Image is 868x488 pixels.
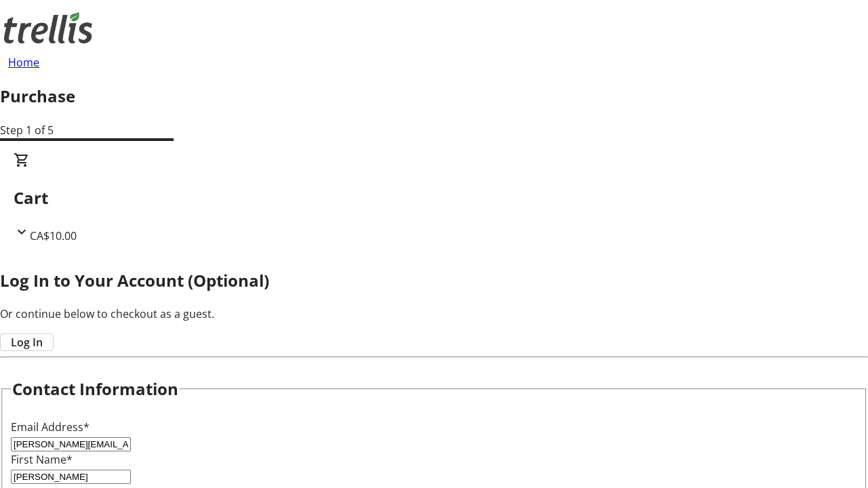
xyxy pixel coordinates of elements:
h2: Contact Information [12,377,178,401]
span: Log In [11,334,43,350]
h2: Cart [14,186,854,210]
label: First Name* [11,452,73,467]
span: CA$10.00 [30,228,77,243]
label: Email Address* [11,420,90,434]
div: CartCA$10.00 [14,152,854,244]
